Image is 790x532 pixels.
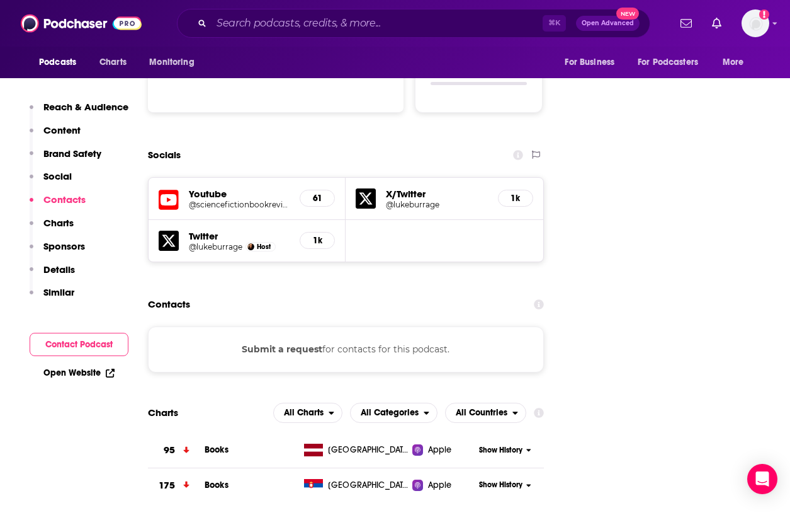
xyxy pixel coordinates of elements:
[565,54,614,71] span: For Business
[361,408,419,417] span: All Categories
[475,445,535,456] button: Show History
[43,217,74,229] p: Charts
[30,286,74,309] button: Similar
[543,15,566,32] span: ⌘ K
[742,9,769,37] button: Show profile menu
[30,124,81,147] button: Content
[43,101,128,113] p: Reach & Audience
[445,403,526,423] h2: Countries
[205,480,229,490] a: Books
[310,193,324,204] h5: 61
[299,444,412,456] a: [GEOGRAPHIC_DATA]
[582,20,634,26] span: Open Advanced
[43,124,81,136] p: Content
[273,403,342,423] h2: Platforms
[189,230,290,242] h5: Twitter
[30,147,101,171] button: Brand Safety
[43,240,85,252] p: Sponsors
[428,444,452,456] span: Apple
[479,480,522,490] span: Show History
[30,170,72,194] button: Social
[43,170,72,182] p: Social
[759,9,769,20] svg: Add a profile image
[257,243,271,251] span: Host
[714,50,760,74] button: open menu
[428,479,452,492] span: Apple
[189,242,242,252] a: @lukeburrage
[328,479,410,492] span: Serbia
[91,50,134,74] a: Charts
[576,16,640,31] button: Open AdvancedNew
[456,408,507,417] span: All Countries
[159,478,175,493] h3: 175
[43,147,101,159] p: Brand Safety
[242,342,322,356] button: Submit a request
[386,188,487,200] h5: X/Twitter
[148,407,178,419] h2: Charts
[148,143,181,167] h2: Socials
[212,13,543,33] input: Search podcasts, credits, & more...
[350,403,437,423] button: open menu
[30,263,75,287] button: Details
[149,54,194,71] span: Monitoring
[43,194,86,205] p: Contacts
[328,444,410,456] span: Latvia
[747,464,777,494] div: Open Intercom Messenger
[205,444,229,455] a: Books
[30,333,128,356] button: Contact Podcast
[475,480,535,490] button: Show History
[675,13,697,34] a: Show notifications dropdown
[30,217,74,240] button: Charts
[30,240,85,263] button: Sponsors
[638,54,698,71] span: For Podcasters
[30,101,128,124] button: Reach & Audience
[707,13,726,34] a: Show notifications dropdown
[742,9,769,37] img: User Profile
[445,403,526,423] button: open menu
[350,403,437,423] h2: Categories
[412,479,475,492] a: Apple
[99,54,127,71] span: Charts
[148,292,190,316] h2: Contacts
[273,403,342,423] button: open menu
[616,8,639,20] span: New
[479,445,522,456] span: Show History
[21,11,142,35] img: Podchaser - Follow, Share and Rate Podcasts
[189,188,290,200] h5: Youtube
[412,444,475,456] a: Apple
[509,193,522,204] h5: 1k
[723,54,744,71] span: More
[629,50,716,74] button: open menu
[386,200,487,209] a: @lukeburrage
[43,367,115,378] a: Open Website
[189,200,290,209] a: @sciencefictionbookreviewpo6143
[742,9,769,37] span: Logged in as ebolden
[148,433,205,468] a: 95
[284,408,324,417] span: All Charts
[39,54,76,71] span: Podcasts
[247,243,254,250] img: Luke Burrage
[148,327,544,372] div: for contacts for this podcast.
[310,235,324,246] h5: 1k
[177,9,650,38] div: Search podcasts, credits, & more...
[30,50,93,74] button: open menu
[43,263,75,275] p: Details
[140,50,210,74] button: open menu
[148,468,205,503] a: 175
[30,194,86,217] button: Contacts
[164,443,175,458] h3: 95
[556,50,630,74] button: open menu
[43,286,74,298] p: Similar
[299,479,412,492] a: [GEOGRAPHIC_DATA]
